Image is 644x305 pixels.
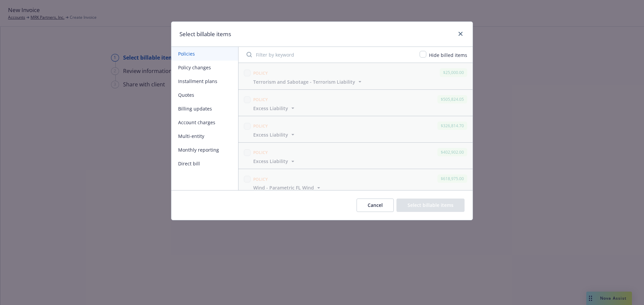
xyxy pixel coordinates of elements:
[238,116,473,142] span: Policy$326,814.70Excess Liability
[171,47,238,61] button: Policies
[243,48,416,61] input: Filter by keyword
[253,123,268,129] span: Policy
[253,176,268,182] span: Policy
[171,88,238,102] button: Quotes
[437,122,467,130] div: $326,814.70
[171,157,238,170] button: Direct bill
[253,78,363,85] button: Terrorism and Sabotage - Terrorism Liability
[253,184,322,191] button: Wind - Parametric FL Wind
[253,131,288,138] span: Excess Liability
[171,116,238,129] button: Account charges
[238,90,473,116] span: Policy$505,824.05Excess Liability
[171,129,238,143] button: Multi-entity
[457,30,465,38] a: close
[429,52,467,58] span: Hide billed items
[238,169,473,195] span: Policy$618,975.00Wind - Parametric FL Wind
[171,74,238,88] button: Installment plans
[437,174,467,183] div: $618,975.00
[238,143,473,169] span: Policy$402,902.00Excess Liability
[171,61,238,74] button: Policy changes
[253,184,314,191] span: Wind - Parametric FL Wind
[357,199,394,212] button: Cancel
[253,70,268,76] span: Policy
[253,158,296,165] button: Excess Liability
[253,105,296,112] button: Excess Liability
[253,131,296,138] button: Excess Liability
[253,158,288,165] span: Excess Liability
[171,143,238,157] button: Monthly reporting
[437,95,467,103] div: $505,824.05
[171,102,238,116] button: Billing updates
[253,150,268,155] span: Policy
[238,63,473,89] span: Policy$25,000.00Terrorism and Sabotage - Terrorism Liability
[437,148,467,156] div: $402,902.00
[179,30,231,39] h1: Select billable items
[253,105,288,112] span: Excess Liability
[253,97,268,102] span: Policy
[440,68,467,77] div: $25,000.00
[253,78,355,85] span: Terrorism and Sabotage - Terrorism Liability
